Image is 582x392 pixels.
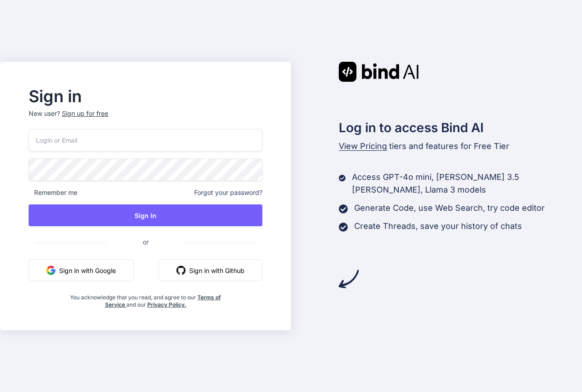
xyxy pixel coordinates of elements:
p: tiers and features for Free Tier [339,140,582,153]
button: Sign In [29,204,262,226]
img: Bind AI logo [339,62,419,82]
button: Sign in with Github [159,259,262,281]
span: Forgot your password? [194,188,262,197]
img: github [176,266,186,275]
p: Create Threads, save your history of chats [354,220,522,233]
p: New user? [29,109,262,129]
h2: Sign in [29,89,262,104]
input: Login or Email [29,129,262,151]
div: Sign up for free [62,109,108,118]
p: Generate Code, use Web Search, try code editor [354,202,545,214]
h2: Log in to access Bind AI [339,118,582,137]
p: Access GPT-4o mini, [PERSON_NAME] 3.5 [PERSON_NAME], Llama 3 models [352,171,582,196]
a: Privacy Policy. [147,301,186,308]
span: Remember me [29,188,77,197]
button: Sign in with Google [29,259,134,281]
img: arrow [339,269,359,289]
img: google [46,266,55,275]
span: View Pricing [339,141,387,151]
div: You acknowledge that you read, and agree to our and our [68,288,224,308]
span: or [106,231,185,253]
a: Terms of Service [105,294,221,308]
